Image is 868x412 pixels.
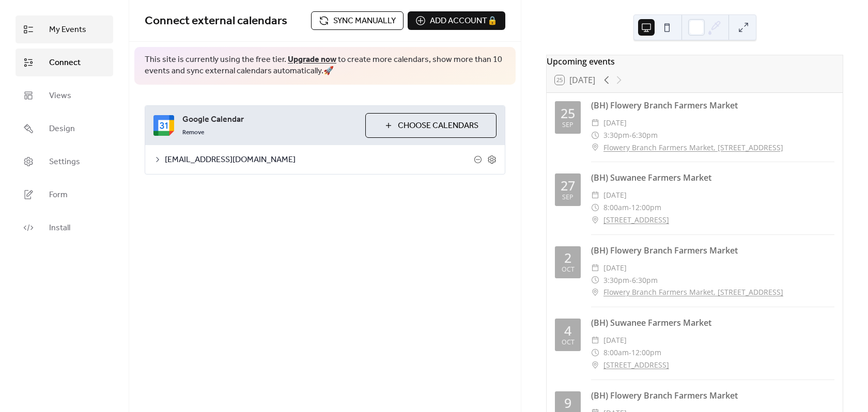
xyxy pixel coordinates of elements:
div: (BH) Flowery Branch Farmers Market [591,99,834,112]
span: [DATE] [603,117,627,129]
span: Choose Calendars [398,120,478,132]
span: [DATE] [603,189,627,201]
span: - [629,129,632,141]
span: Views [49,90,71,102]
span: Connect [49,57,81,69]
span: - [629,346,631,359]
span: 3:30pm [603,129,629,141]
div: ​ [591,189,599,201]
div: Upcoming events [547,55,843,68]
a: [STREET_ADDRESS] [603,359,669,371]
img: google [153,115,174,136]
span: 6:30pm [632,274,658,287]
span: Connect external calendars [145,10,287,33]
span: [DATE] [603,262,627,274]
span: Settings [49,156,80,168]
div: 25 [561,107,575,120]
span: 8:00am [603,346,629,359]
div: (BH) Flowery Branch Farmers Market [591,389,834,402]
div: (BH) Suwanee Farmers Market [591,316,834,329]
div: ​ [591,214,599,226]
div: (BH) Suwanee Farmers Market [591,171,834,184]
a: Connect [16,49,113,76]
span: My Events [49,24,86,36]
div: (BH) Flowery Branch Farmers Market [591,244,834,257]
div: 9 [564,397,571,409]
a: My Events [16,15,113,43]
span: 12:00pm [631,346,661,359]
div: ​ [591,262,599,274]
span: 3:30pm [603,274,629,287]
span: [DATE] [603,334,627,346]
span: 8:00am [603,201,629,214]
div: ​ [591,201,599,214]
div: Sep [562,194,574,201]
a: Upgrade now [288,52,336,68]
div: Sep [562,122,574,129]
span: [EMAIL_ADDRESS][DOMAIN_NAME] [165,154,474,166]
a: Flowery Branch Farmers Market, [STREET_ADDRESS] [603,141,783,154]
div: ​ [591,141,599,154]
a: Install [16,214,113,242]
div: ​ [591,129,599,141]
span: 12:00pm [631,201,661,214]
button: Sync manually [311,11,404,30]
a: Views [16,82,113,109]
span: - [629,274,632,287]
div: 27 [561,179,575,192]
div: 2 [564,251,571,264]
div: ​ [591,286,599,298]
a: Design [16,115,113,142]
div: ​ [591,359,599,371]
span: Form [49,189,68,201]
a: [STREET_ADDRESS] [603,214,669,226]
span: This site is currently using the free tier. to create more calendars, show more than 10 events an... [145,54,505,77]
button: Choose Calendars [365,113,497,138]
span: Remove [182,129,204,137]
span: Install [49,222,70,234]
div: ​ [591,117,599,129]
a: Flowery Branch Farmers Market, [STREET_ADDRESS] [603,286,783,298]
div: 4 [564,324,571,337]
a: Settings [16,148,113,176]
a: Form [16,181,113,209]
div: Oct [562,339,575,346]
span: Sync manually [333,15,396,27]
div: ​ [591,334,599,346]
span: Design [49,123,75,135]
span: Google Calendar [182,114,357,126]
div: Oct [562,266,575,273]
span: 6:30pm [632,129,658,141]
div: ​ [591,274,599,287]
span: - [629,201,631,214]
div: ​ [591,346,599,359]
